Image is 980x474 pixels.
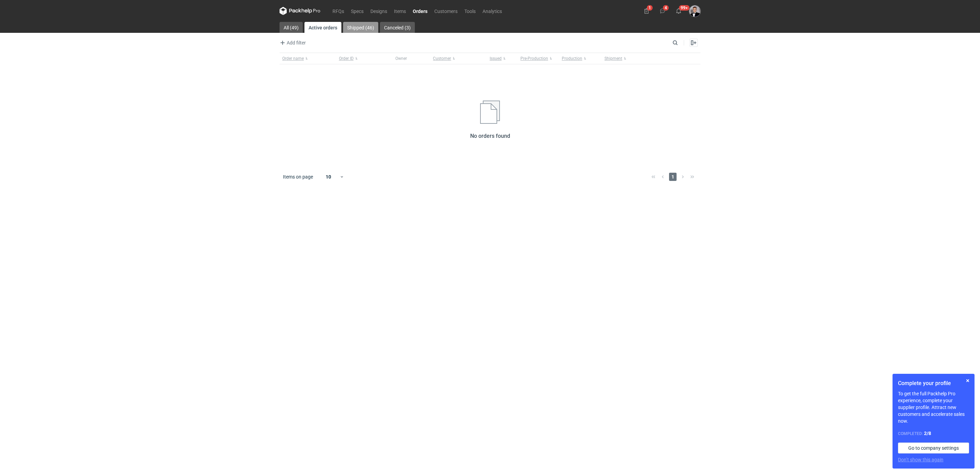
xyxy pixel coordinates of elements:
a: Analytics [479,7,505,15]
svg: Packhelp Pro [280,7,321,15]
a: Active orders [304,22,341,33]
span: 1 [669,173,677,181]
h1: Complete your profile [898,379,969,387]
strong: 2 / 8 [924,431,931,436]
button: Skip for now [964,377,972,385]
img: Filip Sobolewski [689,5,700,17]
div: Completed: [898,430,969,437]
button: 1 [641,5,652,16]
a: Designs [367,7,391,15]
a: Orders [409,7,431,15]
a: Customers [431,7,461,15]
button: 99+ [673,5,684,16]
p: To get the full Packhelp Pro experience, complete your supplier profile. Attract new customers an... [898,390,969,424]
input: Search [671,39,693,47]
a: Go to company settings [898,443,969,453]
h2: No orders found [470,132,510,140]
button: 4 [657,5,668,16]
button: Don’t show this again [898,456,943,463]
a: All (49) [280,22,303,33]
div: 10 [317,172,340,182]
a: Items [391,7,409,15]
button: Add filter [278,39,306,47]
span: Items on page [283,173,313,180]
a: Canceled (3) [380,22,415,33]
a: Shipped (46) [343,22,378,33]
a: RFQs [329,7,348,15]
a: Tools [461,7,479,15]
a: Specs [348,7,367,15]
